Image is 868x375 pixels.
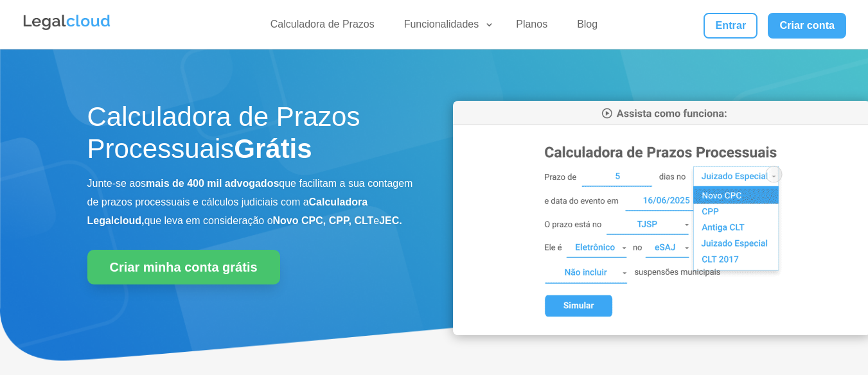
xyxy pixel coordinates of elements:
a: Calculadora de Prazos [263,18,382,37]
a: Criar minha conta grátis [87,250,280,284]
a: Funcionalidades [396,18,495,37]
strong: Grátis [234,134,312,164]
a: Criar conta [768,13,846,39]
a: Blog [569,18,605,37]
b: Novo CPC, CPP, CLT [273,215,374,226]
b: mais de 400 mil advogados [146,178,279,189]
img: Legalcloud Logo [22,13,112,32]
h1: Calculadora de Prazos Processuais [87,101,415,172]
p: Junte-se aos que facilitam a sua contagem de prazos processuais e cálculos judiciais com a que le... [87,175,415,230]
b: Calculadora Legalcloud, [87,196,368,226]
a: Entrar [704,13,757,39]
a: Logo da Legalcloud [22,23,112,34]
a: Planos [508,18,555,37]
b: JEC. [379,215,402,226]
